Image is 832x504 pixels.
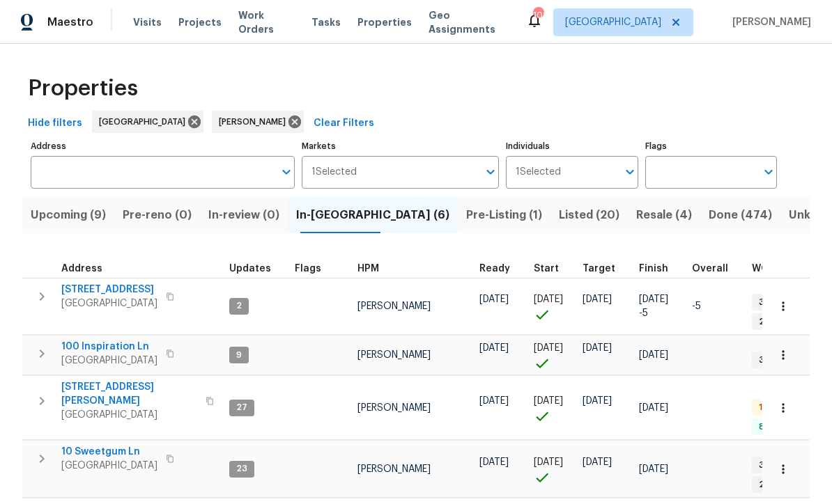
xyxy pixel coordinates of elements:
[357,464,431,474] span: [PERSON_NAME]
[212,111,304,133] div: [PERSON_NAME]
[534,457,563,467] span: [DATE]
[61,445,157,459] span: 10 Sweetgum Ln
[639,264,668,274] span: Finish
[753,479,814,491] span: 2 Accepted
[533,8,543,22] div: 101
[357,15,412,29] span: Properties
[481,162,500,182] button: Open
[357,301,431,311] span: [PERSON_NAME]
[231,402,253,414] span: 27
[753,354,787,366] span: 3 WIP
[639,264,681,274] div: Projected renovation finish date
[28,115,82,132] span: Hide filters
[727,15,811,29] span: [PERSON_NAME]
[534,343,563,353] span: [DATE]
[61,408,197,422] span: [GEOGRAPHIC_DATA]
[429,8,509,36] span: Geo Assignments
[639,294,668,304] span: [DATE]
[516,166,561,178] span: 1 Selected
[639,403,668,413] span: [DATE]
[61,297,157,310] span: [GEOGRAPHIC_DATA]
[219,115,291,129] span: [PERSON_NAME]
[692,301,701,311] span: -5
[479,396,509,406] span: [DATE]
[753,297,787,308] span: 3 WIP
[231,300,247,312] span: 2
[709,205,772,225] span: Done (474)
[620,162,640,182] button: Open
[639,464,668,474] span: [DATE]
[133,15,162,29] span: Visits
[583,264,615,274] span: Target
[528,278,577,335] td: Project started on time
[31,205,106,225] span: Upcoming (9)
[295,264,321,274] span: Flags
[528,336,577,375] td: Project started on time
[99,115,191,129] span: [GEOGRAPHIC_DATA]
[61,340,157,354] span: 100 Inspiration Ln
[277,162,296,182] button: Open
[296,205,449,225] span: In-[GEOGRAPHIC_DATA] (6)
[178,15,222,29] span: Projects
[528,441,577,498] td: Project started on time
[479,343,509,353] span: [DATE]
[686,278,746,335] td: 5 day(s) earlier than target finish date
[633,278,686,335] td: Scheduled to finish 5 day(s) early
[123,205,192,225] span: Pre-reno (0)
[479,264,523,274] div: Earliest renovation start date (first business day after COE or Checkout)
[534,264,559,274] span: Start
[22,111,88,136] button: Hide filters
[692,264,741,274] div: Days past target finish date
[752,264,829,274] span: WO Completion
[357,350,431,360] span: [PERSON_NAME]
[61,459,157,473] span: [GEOGRAPHIC_DATA]
[229,264,271,274] span: Updates
[565,15,661,29] span: [GEOGRAPHIC_DATA]
[559,205,619,225] span: Listed (20)
[636,205,692,225] span: Resale (4)
[753,421,794,433] span: 8 Done
[534,264,571,274] div: Actual renovation start date
[208,205,279,225] span: In-review (0)
[534,294,563,304] span: [DATE]
[583,294,612,304] span: [DATE]
[61,354,157,368] span: [GEOGRAPHIC_DATA]
[583,396,612,406] span: [DATE]
[311,17,341,27] span: Tasks
[639,306,648,320] span: -5
[534,396,563,406] span: [DATE]
[61,380,197,408] span: [STREET_ADDRESS][PERSON_NAME]
[692,264,728,274] span: Overall
[357,264,379,274] span: HPM
[311,166,357,178] span: 1 Selected
[61,264,102,274] span: Address
[639,350,668,360] span: [DATE]
[583,264,628,274] div: Target renovation project end date
[314,115,374,132] span: Clear Filters
[308,111,380,136] button: Clear Filters
[583,343,612,353] span: [DATE]
[231,349,247,361] span: 9
[47,15,93,29] span: Maestro
[753,402,783,414] span: 1 QC
[645,142,777,150] label: Flags
[231,463,253,475] span: 23
[753,316,814,328] span: 2 Accepted
[238,8,295,36] span: Work Orders
[479,294,509,304] span: [DATE]
[479,457,509,467] span: [DATE]
[759,162,778,182] button: Open
[583,457,612,467] span: [DATE]
[357,403,431,413] span: [PERSON_NAME]
[506,142,638,150] label: Individuals
[31,142,295,150] label: Address
[28,81,138,95] span: Properties
[466,205,542,225] span: Pre-Listing (1)
[528,376,577,440] td: Project started on time
[302,142,500,150] label: Markets
[61,283,157,297] span: [STREET_ADDRESS]
[753,459,787,471] span: 3 WIP
[92,111,203,133] div: [GEOGRAPHIC_DATA]
[479,264,510,274] span: Ready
